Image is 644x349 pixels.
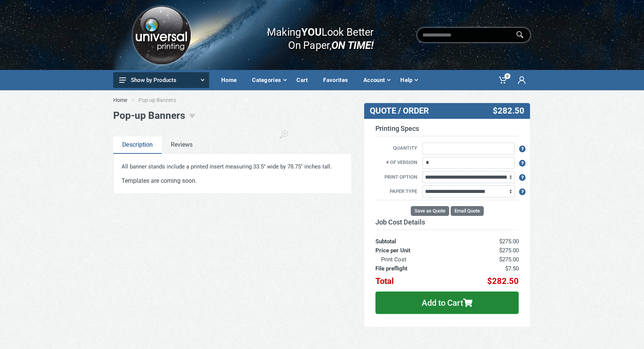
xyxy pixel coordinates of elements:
[370,173,421,182] label: Print Option
[487,276,519,286] span: $282.50
[138,96,187,104] li: Pop-up Banners
[318,70,358,90] a: Favorites
[375,273,451,286] th: Total
[247,72,291,88] div: Categories
[375,264,451,273] th: File preflight
[499,238,519,245] span: $275.00
[370,144,421,153] label: Quantity
[370,188,421,196] label: Paper Type
[375,246,451,255] th: Price per Unit
[291,70,318,90] a: Cart
[395,72,422,88] div: Help
[252,18,374,52] div: Making Look Better On Paper,
[331,39,374,52] i: ON TIME!
[375,230,451,246] th: Subtotal
[122,176,344,186] div: Templates are coming soon.
[370,159,421,167] label: # of version
[499,256,519,263] span: $275.00
[301,26,321,38] b: YOU
[113,72,209,88] button: Show by Products
[504,73,510,79] span: 0
[358,72,395,88] div: Account
[216,70,247,90] a: Home
[494,70,513,90] a: 0
[499,247,519,254] span: $275.00
[162,137,202,154] a: Reviews
[291,72,318,88] div: Cart
[375,218,519,226] h3: Job Cost Details
[318,72,358,88] div: Favorites
[113,110,185,121] h1: Pop-up Banners
[113,96,127,104] a: Home
[122,162,344,171] div: All banner stands include a printed insert measuring 33.5" wide by 78.75" inches tall.
[216,72,247,88] div: Home
[130,3,193,67] img: Logo.png
[113,137,162,154] a: Description
[375,124,519,137] h3: Printing Specs
[493,106,524,116] span: $282.50
[451,206,484,216] button: Email Quote
[375,291,519,314] button: Add to Cart
[370,106,469,116] h3: QUOTE / ORDER
[505,265,519,272] span: $7.50
[375,255,451,264] th: Print Cost
[411,206,449,216] button: Save as Quote
[113,96,531,104] nav: breadcrumb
